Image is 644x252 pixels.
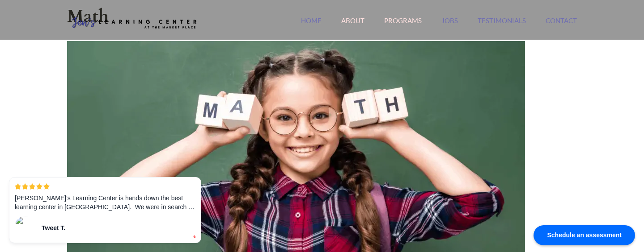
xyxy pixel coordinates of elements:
div: Tweet T. [42,223,182,232]
a: Home [301,17,322,36]
p: [PERSON_NAME]'s Learning Center is hands down the best learning center in [GEOGRAPHIC_DATA]. We w... [15,194,195,211]
a: Contact [546,17,577,36]
a: Programs [384,17,422,36]
img: 60s.jpg [15,216,36,237]
a: About [341,17,364,36]
div: Schedule an assessment [534,225,635,245]
a: Jobs [441,17,458,36]
img: Jen's Learning Center Logo Transparent [67,10,201,37]
a: Testimonials [478,17,526,36]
